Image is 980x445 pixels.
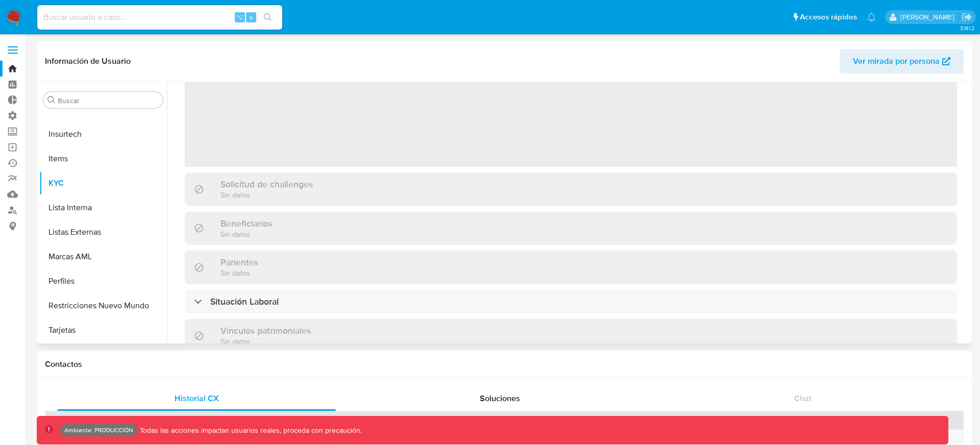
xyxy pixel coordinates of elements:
div: Fecha de creación [341,415,492,426]
span: Historial CX [175,392,219,404]
a: Notificaciones [867,13,876,21]
span: Soluciones [480,392,520,404]
span: s [250,12,253,22]
button: Restricciones Nuevo Mundo [39,293,167,318]
h3: Parientes [220,257,258,268]
h1: Contactos [45,359,964,369]
h3: Solicitud de challenges [220,179,313,190]
button: Listas Externas [39,220,167,244]
h3: Situación Laboral [210,296,279,307]
input: Buscar usuario o caso... [37,11,282,24]
div: Estado [206,415,327,426]
button: Buscar [47,96,56,104]
div: Vínculos patrimonialesSin datos [185,319,957,352]
button: Perfiles [39,269,167,293]
div: BeneficiariosSin datos [185,212,957,245]
span: ‌ [185,39,957,167]
div: Proceso [642,415,956,426]
div: Id [70,415,191,426]
button: Tarjetas [39,318,167,342]
p: Sin datos [220,190,313,200]
button: Items [39,146,167,171]
p: Sin datos [220,229,272,239]
p: Sin datos [220,268,258,278]
p: Todas las acciones impactan usuarios reales, proceda con precaución. [137,426,362,435]
span: Chat [794,392,812,404]
h3: Beneficiarios [220,218,272,229]
input: Buscar [58,96,159,105]
p: facundoagustin.borghi@mercadolibre.com [900,12,958,22]
p: Ambiente: PRODUCCIÓN [64,428,133,432]
h3: Vínculos patrimoniales [220,325,311,336]
div: Origen [507,415,628,426]
div: Solicitud de challengesSin datos [185,172,957,206]
button: KYC [39,171,167,195]
div: Situación Laboral [185,290,957,313]
button: Insurtech [39,122,167,146]
a: Salir [962,12,972,22]
p: Sin datos [220,336,311,346]
button: search-icon [257,10,278,24]
div: ParientesSin datos [185,251,957,284]
h1: Información de Usuario [45,56,131,66]
span: Ver mirada por persona [853,49,940,73]
button: Marcas AML [39,244,167,269]
span: Accesos rápidos [800,12,857,22]
button: Ver mirada por persona [840,49,964,73]
span: ⌥ [236,12,243,22]
button: Lista Interna [39,195,167,220]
